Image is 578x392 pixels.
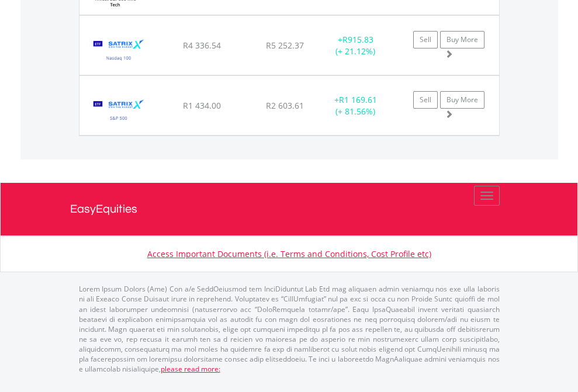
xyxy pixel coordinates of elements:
[183,100,221,111] span: R1 434.00
[70,183,508,235] a: EasyEquities
[85,30,153,72] img: TFSA.STXNDQ.png
[319,34,392,57] div: + (+ 21.12%)
[319,94,392,117] div: + (+ 81.56%)
[147,248,431,259] a: Access Important Documents (i.e. Terms and Conditions, Cost Profile etc)
[342,34,373,45] span: R915.83
[413,91,438,109] a: Sell
[339,94,377,105] span: R1 169.61
[413,31,438,48] a: Sell
[266,100,304,111] span: R2 603.61
[161,364,220,374] a: please read more:
[85,91,153,132] img: TFSA.STX500.png
[440,31,484,48] a: Buy More
[183,40,221,51] span: R4 336.54
[440,91,484,109] a: Buy More
[79,284,500,374] p: Lorem Ipsum Dolors (Ame) Con a/e SeddOeiusmod tem InciDiduntut Lab Etd mag aliquaen admin veniamq...
[266,40,304,51] span: R5 252.37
